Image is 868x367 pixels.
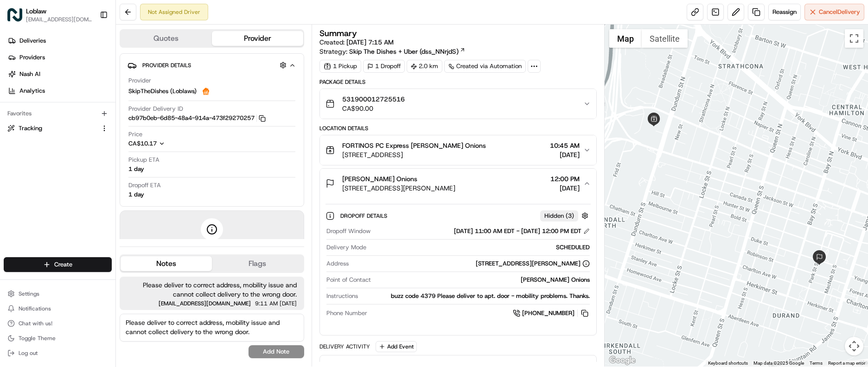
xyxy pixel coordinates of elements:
[550,183,580,193] span: [DATE]
[127,280,297,299] span: Please deliver to correct address, mobility issue and cannot collect delivery to the wrong door.
[280,301,297,306] span: [DATE]
[128,105,183,113] span: Provider Delivery ID
[78,208,86,215] div: 💻
[212,31,303,46] button: Provider
[607,354,638,367] a: Open this area in Google Maps (opens a new window)
[121,31,212,46] button: Quotes
[772,8,797,16] span: Reassign
[144,119,169,130] button: See all
[326,243,366,252] span: Delivery Mode
[810,361,823,366] a: Terms
[804,4,864,20] button: CancelDelivery
[9,89,26,105] img: 1736555255976-a54dd68f-1ca7-489b-9aae-adbdc363a1c4
[513,308,590,318] a: [PHONE_NUMBER]
[326,227,370,235] span: Dropoff Window
[128,87,197,95] span: SkipTheDishes (Loblaws)
[128,181,161,190] span: Dropoff ETA
[326,309,367,317] span: Phone Number
[128,57,296,73] button: Provider Details
[128,139,210,148] button: CA$10.17
[319,60,361,73] div: 1 Pickup
[4,317,112,330] button: Chat with us!
[845,29,863,48] button: Toggle fullscreen view
[607,354,638,367] img: Google
[80,144,83,151] span: •
[550,174,580,183] span: 12:00 PM
[320,169,597,198] button: [PERSON_NAME] Onions[STREET_ADDRESS][PERSON_NAME]12:00 PM[DATE]
[326,292,358,300] span: Instructions
[407,60,442,73] div: 2.0 km
[54,260,72,269] span: Create
[476,259,590,268] div: [STREET_ADDRESS][PERSON_NAME]
[128,76,151,85] span: Provider
[540,210,591,221] button: Hidden (3)
[362,292,590,300] div: buzz code 4379 Please deliver to apt. door - mobility problems. Thanks.
[65,229,112,237] a: Powered byPylon
[342,150,486,159] span: [STREET_ADDRESS]
[26,16,92,23] button: [EMAIL_ADDRESS][DOMAIN_NAME]
[363,60,405,73] div: 1 Dropoff
[4,257,112,272] button: Create
[29,144,78,151] span: Loblaw 12 agents
[370,243,590,252] div: SCHEDULED
[6,203,75,220] a: 📗Knowledge Base
[320,89,597,119] button: 531900012725516CA$90.00
[342,95,405,104] span: 531900012725516
[159,301,251,306] span: [EMAIL_ADDRESS][DOMAIN_NAME]
[42,98,128,105] div: We're available if you need us!
[346,38,394,46] span: [DATE] 7:15 AM
[128,114,266,122] button: cb97b0eb-6d85-48a4-914a-473f29270257
[19,349,38,357] span: Log out
[4,121,112,136] button: Tracking
[9,208,17,215] div: 📗
[340,212,389,220] span: Dropoff Details
[92,230,112,237] span: Pylon
[26,6,46,16] button: Loblaw
[320,135,597,165] button: FORTINOS PC Express [PERSON_NAME] Onions[STREET_ADDRESS]10:45 AM[DATE]
[88,207,149,216] span: API Documentation
[19,290,39,297] span: Settings
[375,276,590,284] div: [PERSON_NAME] Onions
[4,67,115,82] a: Nash AI
[200,86,211,97] img: justeat_logo.png
[819,8,860,16] span: Cancel Delivery
[4,347,112,360] button: Log out
[19,53,45,62] span: Providers
[19,305,51,312] span: Notifications
[9,160,24,175] img: Loblaw 12 agents
[42,89,152,98] div: Start new chat
[4,287,112,300] button: Settings
[128,139,157,147] span: CA$10.17
[19,70,40,78] span: Nash AI
[828,361,865,366] a: Report a map error
[349,47,466,56] a: Skip The Dishes + Uber (dss_NNrjdS)
[128,130,142,139] span: Price
[128,165,144,173] div: 1 day
[7,124,97,133] a: Tracking
[128,156,160,164] span: Pickup ETA
[320,198,597,335] div: [PERSON_NAME] Onions[STREET_ADDRESS][PERSON_NAME]12:00 PM[DATE]
[319,47,466,56] div: Strategy:
[768,4,801,20] button: Reassign
[24,60,153,70] input: Clear
[19,320,52,327] span: Chat with us!
[128,190,144,199] div: 1 day
[708,360,748,367] button: Keyboard shortcuts
[444,60,526,73] a: Created via Automation
[550,141,580,150] span: 10:45 AM
[19,37,46,45] span: Deliveries
[4,302,112,315] button: Notifications
[80,169,83,176] span: •
[158,91,169,102] button: Start new chat
[4,106,112,121] div: Favorites
[845,337,863,355] button: Map camera controls
[753,361,804,366] span: Map data ©2025 Google
[342,141,486,150] span: FORTINOS PC Express [PERSON_NAME] Onions
[342,104,405,113] span: CA$90.00
[9,120,59,128] div: Past conversations
[9,9,28,28] img: Nash
[75,203,153,220] a: 💻API Documentation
